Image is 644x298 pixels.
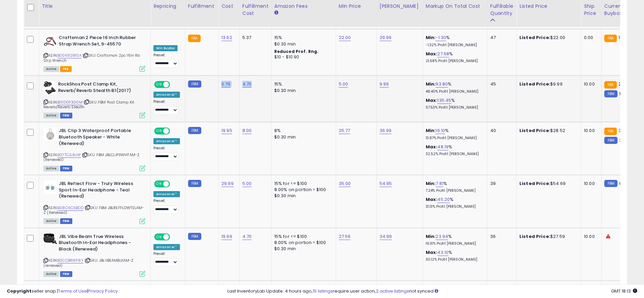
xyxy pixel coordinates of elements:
[619,127,630,134] span: 39.97
[43,258,134,268] span: | SKU: JBLVBEAMBLKAM-Z (renewed)
[242,180,252,187] a: 5.00
[242,233,252,240] a: 4.70
[43,181,145,223] div: ASIN:
[274,3,333,10] div: Amazon Fees
[60,166,72,171] span: FBM
[43,53,140,63] span: | SKU: Craftsman 2pc 16in Rb Strp Wrench
[339,34,351,41] a: 22.00
[437,144,448,150] a: 48.19
[221,180,234,187] a: 29.99
[57,99,82,105] a: B01D0F3G0M
[380,34,392,41] a: 29.99
[584,81,596,87] div: 10.00
[426,59,482,63] p: 21.68% Profit [PERSON_NAME]
[274,134,331,140] div: $0.30 min
[242,35,266,41] div: 5.37
[380,180,392,187] a: 54.95
[426,188,482,193] p: 7.24% Profit [PERSON_NAME]
[188,127,201,134] small: FBM
[274,234,331,240] div: 15% for <= $100
[153,138,180,144] div: Amazon AI *
[437,51,449,57] a: 27.68
[426,97,482,110] div: %
[490,3,514,17] div: Fulfillable Quantity
[188,180,201,187] small: FBM
[437,249,448,256] a: 43.10
[380,3,420,10] div: [PERSON_NAME]
[436,127,445,134] a: 16.10
[584,234,596,240] div: 10.00
[60,66,72,72] span: FBA
[519,180,550,187] b: Listed Price:
[519,81,550,87] b: Listed Price:
[43,81,145,117] div: ASIN:
[426,241,482,246] p: 19.31% Profit [PERSON_NAME]
[43,35,57,48] img: 41DSoDPA6qL._SL40_.jpg
[519,34,550,41] b: Listed Price:
[619,137,631,144] span: 38.52
[60,271,72,277] span: FBM
[188,3,216,10] div: Fulfillment
[7,288,118,295] div: seller snap | |
[426,249,482,262] div: %
[437,196,450,203] a: 45.20
[426,144,438,150] b: Max:
[426,257,482,262] p: 30.12% Profit [PERSON_NAME]
[58,288,87,294] a: Terms of Use
[339,81,348,88] a: 5.00
[426,105,482,110] p: 57.53% Profit [PERSON_NAME]
[153,45,178,51] div: Win BuyBox
[242,3,269,17] div: Fulfillment Cost
[426,35,482,47] div: %
[43,234,145,276] div: ASIN:
[339,3,374,10] div: Min Price
[426,233,436,240] b: Min:
[380,127,392,134] a: 36.99
[339,180,351,187] a: 35.00
[426,97,438,104] b: Max:
[436,180,443,187] a: 7.81
[426,127,436,134] b: Min:
[584,128,596,134] div: 10.00
[221,81,231,88] a: 0.79
[153,199,180,214] div: Preset:
[274,10,278,16] small: Amazon Fees.
[155,181,163,187] span: ON
[519,181,576,187] div: $54.69
[57,258,84,263] a: B0CCBRWF8Y
[490,35,511,41] div: 47
[169,82,180,88] span: OFF
[339,127,350,134] a: 25.77
[242,81,252,88] a: 4.70
[339,233,351,240] a: 27.59
[274,181,331,187] div: 15% for <= $100
[426,89,482,94] p: 48.40% Profit [PERSON_NAME]
[519,234,576,240] div: $27.59
[313,288,333,294] a: 15 listings
[153,191,180,197] div: Amazon AI *
[221,34,232,41] a: 13.62
[426,51,438,57] b: Max:
[153,53,180,68] div: Preset:
[88,288,118,294] a: Privacy Policy
[42,3,148,10] div: Title
[274,246,331,252] div: $0.30 min
[60,113,72,118] span: FBM
[155,234,163,240] span: ON
[43,181,57,194] img: 31Kh3XKbFxL._SL40_.jpg
[604,3,639,17] div: Current Buybox Price
[436,81,448,88] a: 93.80
[376,288,409,294] a: 2 active listings
[43,81,56,95] img: 418aTO4QuYL._SL40_.jpg
[43,271,59,277] span: All listings currently available for purchase on Amazon
[43,113,59,118] span: All listings currently available for purchase on Amazon
[426,196,438,203] b: Max:
[221,233,232,240] a: 19.99
[43,218,59,224] span: All listings currently available for purchase on Amazon
[43,128,57,141] img: 41rT48K7pSL._SL40_.jpg
[274,240,331,246] div: 8.00% on portion > $100
[153,92,180,98] div: Amazon AI *
[43,128,145,170] div: ASIN:
[188,35,201,42] small: FBA
[426,3,484,10] div: Markup on Total Cost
